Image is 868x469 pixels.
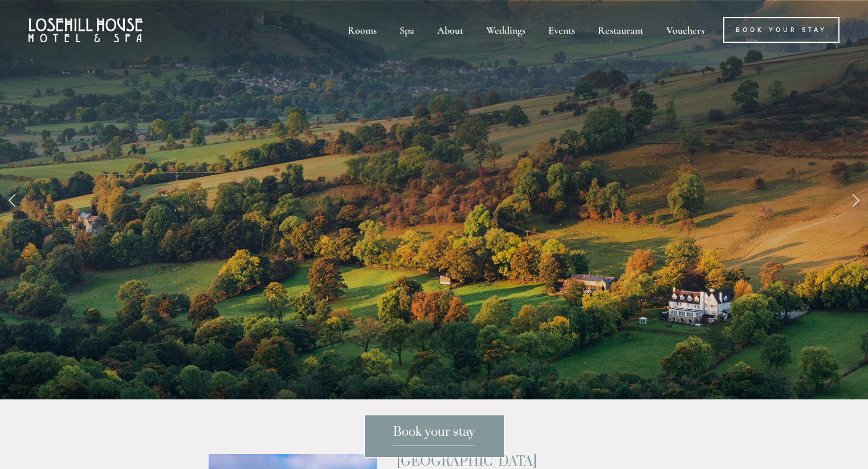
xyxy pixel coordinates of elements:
img: Losehill House [28,18,142,42]
span: Book your stay [393,424,475,446]
div: Weddings [476,17,536,43]
a: Vouchers [656,17,715,43]
div: Spa [389,17,425,43]
a: Next Slide [843,183,868,217]
div: Rooms [337,17,387,43]
div: About [427,17,474,43]
h2: [GEOGRAPHIC_DATA] [397,454,659,469]
a: Book your stay [364,415,504,458]
div: Restaurant [588,17,654,43]
a: Book Your Stay [723,17,840,43]
div: Events [538,17,585,43]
